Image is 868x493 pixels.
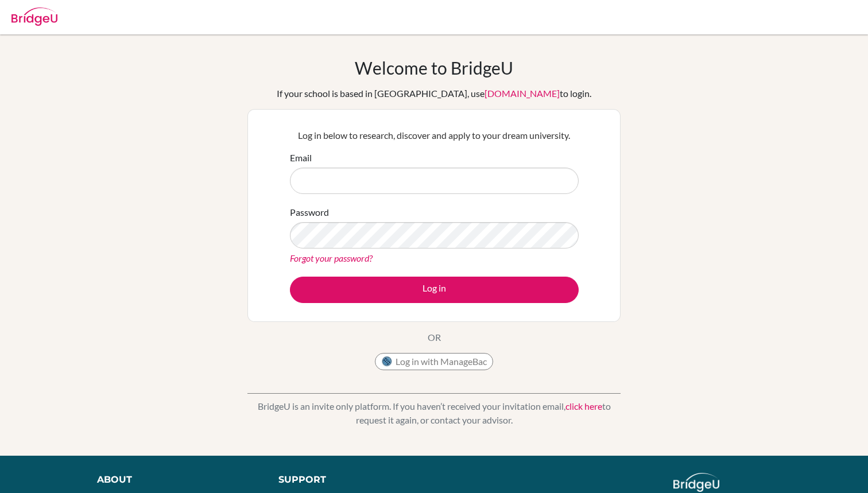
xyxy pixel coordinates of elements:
[565,401,602,412] a: click here
[428,331,441,344] p: OR
[290,277,579,303] button: Log in
[247,399,621,427] p: BridgeU is an invite only platform. If you haven’t received your invitation email, to request it ...
[290,151,312,165] label: Email
[290,129,579,142] p: Log in below to research, discover and apply to your dream university.
[277,87,591,100] div: If your school is based in [GEOGRAPHIC_DATA], use to login.
[485,88,560,99] a: [DOMAIN_NAME]
[673,473,720,492] img: logo_white@2x-f4f0deed5e89b7ecb1c2cc34c3e3d731f90f0f143d5ea2071677605dd97b5244.png
[97,473,253,487] div: About
[375,353,493,370] button: Log in with ManageBac
[11,7,57,26] img: Bridge-U
[355,57,513,78] h1: Welcome to BridgeU
[290,253,373,263] a: Forgot your password?
[278,473,422,487] div: Support
[290,205,329,219] label: Password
